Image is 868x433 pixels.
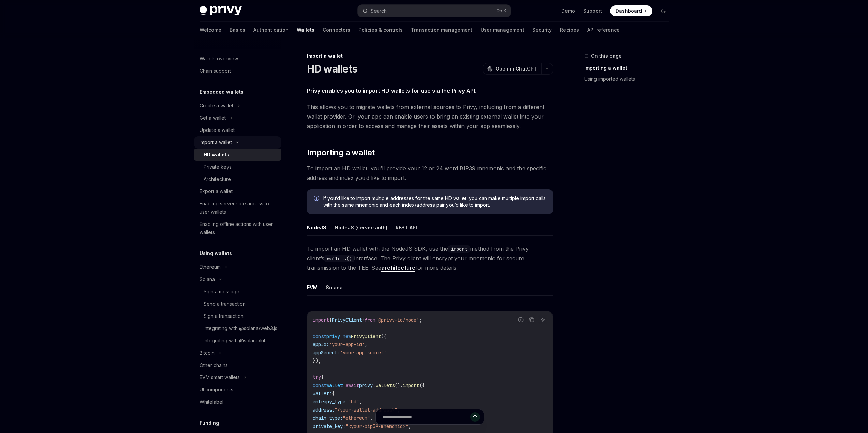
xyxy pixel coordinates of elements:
button: Ask AI [538,315,547,324]
span: 'your-app-secret' [340,350,386,356]
a: User management [481,22,524,38]
a: Recipes [560,22,579,38]
a: Security [532,22,552,38]
a: Enabling offline actions with user wallets [194,218,281,238]
button: EVM [307,279,318,295]
div: EVM smart wallets [200,373,240,382]
span: const [313,382,326,388]
div: Export a wallet [200,187,233,196]
a: Private keys [194,161,281,173]
a: Support [583,7,602,14]
div: Integrating with @solana/kit [204,337,265,345]
span: , [365,341,367,347]
span: appSecret: [313,350,340,356]
a: Welcome [200,22,221,38]
a: Basics [230,22,245,38]
span: await [345,382,359,388]
span: const [313,333,326,339]
a: architecture [381,264,415,272]
span: , [397,407,400,413]
a: Wallets [297,22,314,38]
span: (). [395,382,403,388]
span: wallet: [313,390,332,397]
button: Report incorrect code [516,315,525,324]
a: Authentication [253,22,289,38]
div: Get a wallet [200,114,226,122]
span: entropy_type: [313,399,348,405]
svg: Info [314,196,321,202]
div: Wallets overview [200,55,238,63]
span: If you’d like to import multiple addresses for the same HD wallet, you can make multiple import c... [323,195,546,208]
span: Dashboard [616,7,642,14]
span: import [403,382,419,388]
img: dark logo [200,6,242,16]
button: NodeJS [307,219,326,235]
span: from [365,317,376,323]
a: Wallets overview [194,52,281,65]
button: Search...CtrlK [358,5,511,17]
h5: Using wallets [200,249,232,258]
code: wallets() [324,255,354,262]
span: Open in ChatGPT [496,65,537,72]
a: Sign a message [194,285,281,298]
span: Ctrl K [496,8,506,14]
a: Importing a wallet [584,63,674,74]
a: API reference [587,22,620,38]
div: Ethereum [200,263,221,271]
span: ; [419,317,422,323]
div: Integrating with @solana/web3.js [204,324,277,333]
span: wallets [376,382,395,388]
a: Whitelabel [194,396,281,408]
span: Importing a wallet [307,147,375,158]
div: Import a wallet [307,52,553,59]
a: Sign a transaction [194,310,281,322]
span: try [313,374,321,380]
h5: Funding [200,419,219,427]
div: Sign a transaction [204,312,244,320]
strong: Privy enables you to import HD wallets for use via the Privy API. [307,87,476,94]
span: . [373,382,376,388]
a: Enabling server-side access to user wallets [194,198,281,218]
span: address: [313,407,335,413]
div: Create a wallet [200,102,233,110]
a: Dashboard [610,5,652,16]
a: HD wallets [194,149,281,161]
div: Architecture [204,175,231,183]
a: Send a transaction [194,298,281,310]
span: , [359,399,362,405]
span: "hd" [348,399,359,405]
div: Solana [200,275,215,283]
span: = [340,333,343,339]
span: PrivyClient [351,333,381,339]
span: "<your-wallet-address>" [335,407,397,413]
span: { [332,390,335,397]
a: Architecture [194,173,281,185]
button: Solana [326,279,343,295]
span: privy [359,382,373,388]
a: Policies & controls [358,22,403,38]
span: } [362,317,365,323]
span: ({ [381,333,386,339]
button: REST API [396,219,417,235]
span: 'your-app-id' [329,341,365,347]
span: appId: [313,341,329,347]
div: Enabling server-side access to user wallets [200,200,277,216]
code: import [448,245,470,253]
a: Chain support [194,65,281,77]
a: Other chains [194,359,281,371]
button: NodeJS (server-auth) [335,219,387,235]
div: Chain support [200,67,231,75]
div: Send a transaction [204,300,246,308]
a: UI components [194,384,281,396]
span: new [343,333,351,339]
span: On this page [591,52,622,60]
span: { [321,374,324,380]
a: Integrating with @solana/web3.js [194,322,281,335]
div: Search... [371,7,390,15]
div: Bitcoin [200,349,215,357]
a: Using imported wallets [584,74,674,84]
div: Whitelabel [200,398,223,406]
button: Send message [470,412,480,422]
div: Sign a message [204,288,239,296]
a: Connectors [323,22,350,38]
